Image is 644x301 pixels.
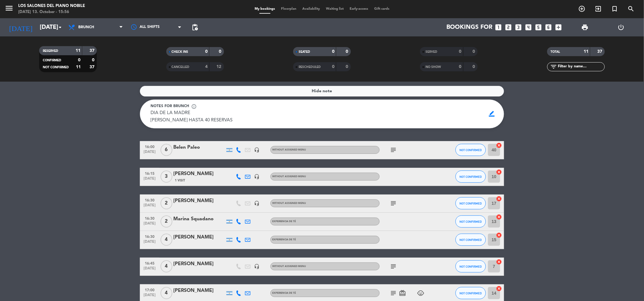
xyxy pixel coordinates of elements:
div: Belen Paleo [173,144,225,151]
span: DIA DE LA MADRE [PERSON_NAME] HASTA 40 RESERVAS [151,111,232,123]
strong: 0 [205,49,208,54]
div: [PERSON_NAME] [173,233,225,241]
div: [DATE] 13. October - 15:56 [18,9,85,15]
span: 16:00 [142,143,157,150]
strong: 37 [90,49,96,53]
button: menu [5,4,14,15]
strong: 37 [597,49,603,54]
span: Bookings for [446,24,492,31]
button: NOT CONFIRMED [456,144,486,156]
i: filter_list [550,63,558,70]
i: add_circle_outline [578,5,586,12]
i: headset_mic [254,264,259,269]
i: headset_mic [254,201,259,206]
i: arrow_drop_down [56,24,64,31]
span: Floorplan [278,7,299,11]
button: NOT CONFIRMED [456,234,486,246]
i: cancel [496,232,502,238]
input: Filter by name... [558,63,605,70]
span: 16:30 [142,215,157,222]
span: 1 Visit [175,178,185,183]
span: SERVED [425,50,437,53]
span: CONFIRMED [43,59,61,62]
span: [DATE] [142,240,157,247]
span: 16:45 [142,260,157,267]
i: menu [5,4,14,13]
strong: 0 [346,65,350,69]
span: 16:15 [142,170,157,177]
span: [DATE] [142,177,157,184]
span: [DATE] [142,222,157,228]
span: 2 [161,215,172,228]
span: [DATE] [142,150,157,157]
i: cancel [496,259,502,265]
div: LOG OUT [603,18,639,36]
span: NOT CONFIRMED [460,265,482,268]
span: NOT CONFIRMED [460,238,482,242]
span: NOT CONFIRMED [460,175,482,178]
span: print [581,24,588,31]
div: [PERSON_NAME] [173,170,225,178]
span: Without assigned menu [272,175,306,178]
strong: 37 [90,65,96,69]
span: 2 [161,197,172,209]
span: 4 [161,260,172,272]
i: subject [390,146,397,154]
strong: 0 [459,49,462,54]
span: SEATED [299,50,310,53]
span: RESCHEDULED [299,66,321,69]
div: [PERSON_NAME] [173,260,225,268]
i: child_care [417,289,424,297]
span: My bookings [252,7,278,11]
span: EXPERIENCIA DE TÉ [272,238,296,241]
i: subject [390,289,397,297]
i: cancel [496,196,502,202]
span: NOT CONFIRMED [460,292,482,295]
i: cancel [496,286,502,292]
span: 3 [161,171,172,183]
i: turned_in_not [611,5,619,12]
button: NOT CONFIRMED [456,215,486,228]
span: Hide note [312,88,332,95]
strong: 0 [346,49,350,54]
span: NOT CONFIRMED [43,66,69,69]
i: cancel [496,169,502,175]
i: [DATE] [5,21,37,34]
strong: 0 [332,49,334,54]
span: EXPERIENCIA DE TÉ [272,292,296,294]
span: NOT CONFIRMED [460,148,482,152]
span: 4 [161,287,172,299]
i: looks_4 [524,23,532,31]
i: subject [390,200,397,207]
button: NOT CONFIRMED [456,171,486,183]
span: Without assigned menu [272,202,306,205]
strong: 0 [219,49,222,54]
span: info_outline [191,104,197,109]
i: subject [390,263,397,270]
button: NOT CONFIRMED [456,197,486,209]
span: CANCELLED [172,66,190,69]
i: add_box [554,23,562,31]
i: looks_one [494,23,502,31]
strong: 0 [459,65,462,69]
span: 16:30 [142,233,157,240]
span: 16:30 [142,197,157,204]
span: EXPERIENCIA DE TÉ [272,220,296,223]
span: Gift cards [371,7,392,11]
i: headset_mic [254,147,259,153]
i: looks_6 [544,23,552,31]
i: headset_mic [254,174,259,179]
i: looks_two [504,23,512,31]
span: 4 [161,234,172,246]
span: 17:00 [142,286,157,293]
i: card_giftcard [399,289,406,297]
span: pending_actions [191,24,198,31]
span: [DATE] [142,203,157,210]
span: 6 [161,144,172,156]
div: [PERSON_NAME] [173,287,225,295]
span: [DATE] [142,293,157,300]
i: looks_5 [534,23,542,31]
span: Waiting list [323,7,347,11]
strong: 11 [76,65,81,69]
i: cancel [496,214,502,220]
